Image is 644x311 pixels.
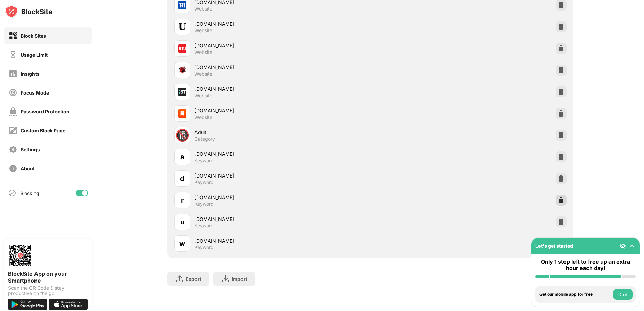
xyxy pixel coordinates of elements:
div: Settings [21,147,40,152]
div: Keyword [194,201,214,207]
div: [DOMAIN_NAME] [194,194,370,201]
div: Import [232,276,247,282]
div: [DOMAIN_NAME] [194,64,370,71]
img: favicons [178,88,186,96]
div: Website [194,49,212,55]
div: Get our mobile app for free [539,292,611,297]
img: favicons [178,23,186,31]
div: Website [194,6,212,12]
div: Let's get started [535,243,573,249]
img: focus-off.svg [9,88,17,97]
img: time-usage-off.svg [9,50,17,59]
div: Adult [194,129,370,136]
div: Keyword [194,244,214,250]
div: w [179,239,185,249]
img: block-on.svg [9,32,17,40]
div: r [181,195,184,205]
div: [DOMAIN_NAME] [194,172,370,179]
div: About [21,166,35,171]
div: Password Protection [21,109,69,115]
div: Block Sites [21,33,46,39]
button: Do it [613,289,633,300]
img: favicons [178,109,186,118]
div: Category [194,136,215,142]
img: favicons [178,1,186,9]
div: Blocking [20,190,39,196]
img: about-off.svg [9,164,17,173]
div: [DOMAIN_NAME] [194,215,370,223]
div: d [180,173,184,184]
img: get-it-on-google-play.svg [8,299,47,310]
img: omni-setup-toggle.svg [629,243,636,249]
div: Focus Mode [21,90,49,96]
img: favicons [178,66,186,74]
div: [DOMAIN_NAME] [194,107,370,114]
div: Keyword [194,158,214,164]
img: logo-blocksite.svg [5,5,52,18]
div: BlockSite App on your Smartphone [8,270,88,284]
div: Scan the QR Code & stay productive on the go [8,285,88,296]
img: blocking-icon.svg [8,189,16,197]
div: a [180,152,184,162]
div: [DOMAIN_NAME] [194,42,370,49]
div: Website [194,27,212,34]
div: [DOMAIN_NAME] [194,85,370,92]
div: Keyword [194,179,214,185]
div: [DOMAIN_NAME] [194,20,370,27]
img: customize-block-page-off.svg [9,126,17,135]
div: u [180,217,184,227]
div: 🔞 [175,128,189,142]
img: eye-not-visible.svg [619,243,626,249]
div: Export [186,276,201,282]
div: Usage Limit [21,52,48,58]
img: password-protection-off.svg [9,107,17,116]
div: Insights [21,71,40,77]
div: Custom Block Page [21,128,65,133]
img: insights-off.svg [9,69,17,78]
div: [DOMAIN_NAME] [194,150,370,158]
img: favicons [178,44,186,53]
img: options-page-qr-code.png [8,243,32,268]
div: Only 1 step left to free up an extra hour each day! [535,258,636,271]
div: Website [194,92,212,99]
div: Website [194,114,212,120]
img: download-on-the-app-store.svg [49,299,88,310]
div: [DOMAIN_NAME] [194,237,370,244]
div: Keyword [194,223,214,229]
img: settings-off.svg [9,145,17,154]
div: Website [194,71,212,77]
